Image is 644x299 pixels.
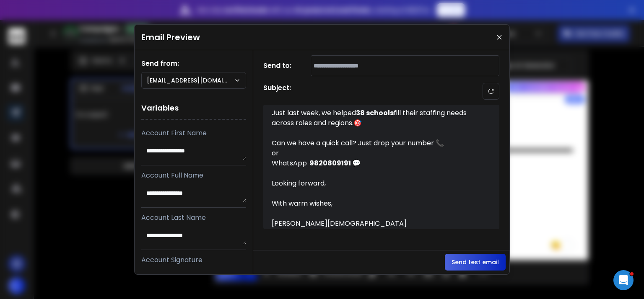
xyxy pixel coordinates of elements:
[272,138,481,148] div: Can we have a quick call? Just drop your number 📞
[141,128,246,138] p: Account First Name
[263,61,297,71] h1: Send to:
[263,83,291,100] h1: Subject:
[141,170,246,180] p: Account Full Name
[309,158,351,168] a: 9820809191
[141,59,246,69] h1: Send from:
[141,97,246,120] h1: Variables
[272,178,481,188] div: Looking forward,
[147,76,234,85] p: [EMAIL_ADDRESS][DOMAIN_NAME]
[353,119,362,126] span: 🎯
[272,148,481,158] div: or
[445,254,506,271] button: Send test email
[272,158,481,168] div: WhatsApp
[272,229,481,239] div: School Business Lead,
[613,270,634,290] iframe: Intercom live chat
[141,31,200,43] h1: Email Preview
[141,213,246,223] p: Account Last Name
[356,108,394,118] strong: 38 schools
[141,255,246,265] p: Account Signature
[352,160,361,167] span: 💬
[272,219,481,229] div: [PERSON_NAME][DEMOGRAPHIC_DATA]
[272,108,481,128] div: Just last week, we helped fill their staffing needs across roles and regions.
[272,198,481,209] div: With warm wishes,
